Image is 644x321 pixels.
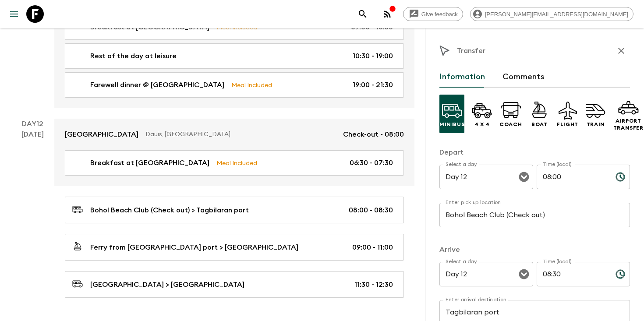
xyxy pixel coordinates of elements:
[439,147,630,158] p: Depart
[5,5,23,23] button: menu
[354,5,372,23] button: search adventures
[354,279,393,290] p: 11:30 - 12:30
[518,268,530,280] button: Open
[613,117,644,131] p: Airport Transfer
[21,129,44,298] div: [DATE]
[446,199,501,206] label: Enter pick up location
[353,80,393,90] p: 19:00 - 21:30
[612,168,629,186] button: Choose time, selected time is 8:00 AM
[439,121,464,128] p: Minibus
[349,205,393,215] p: 08:00 - 08:30
[90,51,177,61] p: Rest of the day at leisure
[350,158,393,168] p: 06:30 - 07:30
[11,119,54,129] p: Day 12
[90,205,249,215] p: Bohol Beach Club (Check out) > Tagbilaran port
[65,72,404,98] a: Farewell dinner @ [GEOGRAPHIC_DATA]Meal Included19:00 - 21:30
[439,244,630,255] p: Arrive
[90,242,298,253] p: Ferry from [GEOGRAPHIC_DATA] port > [GEOGRAPHIC_DATA]
[90,158,209,168] p: Breakfast at [GEOGRAPHIC_DATA]
[446,161,477,168] label: Select a day
[216,158,257,168] p: Meal Included
[65,43,404,69] a: Rest of the day at leisure10:30 - 19:00
[145,130,336,139] p: Dauis, [GEOGRAPHIC_DATA]
[531,121,547,128] p: Boat
[65,234,404,261] a: Ferry from [GEOGRAPHIC_DATA] port > [GEOGRAPHIC_DATA]09:00 - 11:00
[446,296,507,303] label: Enter arrival destination
[353,51,393,61] p: 10:30 - 19:00
[537,165,609,189] input: hh:mm
[65,129,138,140] p: [GEOGRAPHIC_DATA]
[537,262,609,286] input: hh:mm
[480,11,633,18] span: [PERSON_NAME][EMAIL_ADDRESS][DOMAIN_NAME]
[457,46,485,56] p: Transfer
[417,11,463,18] span: Give feedback
[587,121,605,128] p: Train
[403,7,463,21] a: Give feedback
[470,7,633,21] div: [PERSON_NAME][EMAIL_ADDRESS][DOMAIN_NAME]
[543,258,571,265] label: Time (local)
[65,150,404,176] a: Breakfast at [GEOGRAPHIC_DATA]Meal Included06:30 - 07:30
[557,121,578,128] p: Flight
[343,129,404,140] p: Check-out - 08:00
[54,119,414,150] a: [GEOGRAPHIC_DATA]Dauis, [GEOGRAPHIC_DATA]Check-out - 08:00
[502,67,545,88] button: Comments
[474,121,490,128] p: 4 x 4
[65,197,404,223] a: Bohol Beach Club (Check out) > Tagbilaran port08:00 - 08:30
[446,258,477,265] label: Select a day
[439,67,485,88] button: Information
[352,242,393,253] p: 09:00 - 11:00
[90,279,244,290] p: [GEOGRAPHIC_DATA] > [GEOGRAPHIC_DATA]
[231,80,272,90] p: Meal Included
[499,121,522,128] p: Coach
[543,161,571,168] label: Time (local)
[65,271,404,298] a: [GEOGRAPHIC_DATA] > [GEOGRAPHIC_DATA]11:30 - 12:30
[90,80,224,90] p: Farewell dinner @ [GEOGRAPHIC_DATA]
[612,265,629,283] button: Choose time, selected time is 8:30 AM
[518,171,530,183] button: Open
